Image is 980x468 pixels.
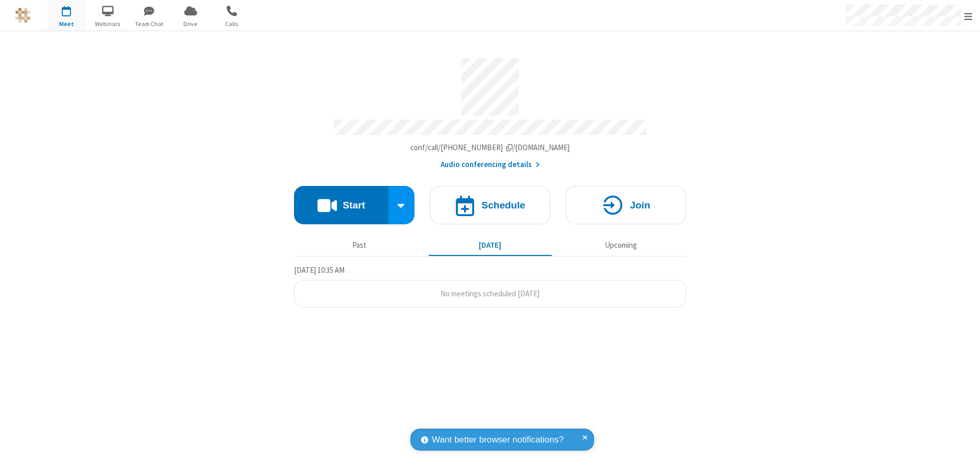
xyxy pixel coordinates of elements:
[566,186,686,224] button: Join
[440,289,540,298] span: No meetings scheduled [DATE]
[89,19,127,29] span: Webinars
[481,200,525,210] h4: Schedule
[559,236,682,255] button: Upcoming
[130,19,168,29] span: Team Chat
[298,236,421,255] button: Past
[410,142,570,154] button: Copy my meeting room linkCopy my meeting room link
[15,8,31,23] img: QA Selenium DO NOT DELETE OR CHANGE
[342,200,365,210] h4: Start
[429,236,552,255] button: [DATE]
[388,186,415,224] div: Start conference options
[630,200,650,210] h4: Join
[430,186,550,224] button: Schedule
[410,143,570,152] span: Copy my meeting room link
[47,19,86,29] span: Meet
[171,19,210,29] span: Drive
[294,51,686,171] section: Account details
[294,186,388,224] button: Start
[294,265,345,275] span: [DATE] 10:35 AM
[213,19,251,29] span: Calls
[294,264,686,308] section: Today's Meetings
[440,159,540,171] button: Audio conferencing details
[432,433,563,447] span: Want better browser notifications?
